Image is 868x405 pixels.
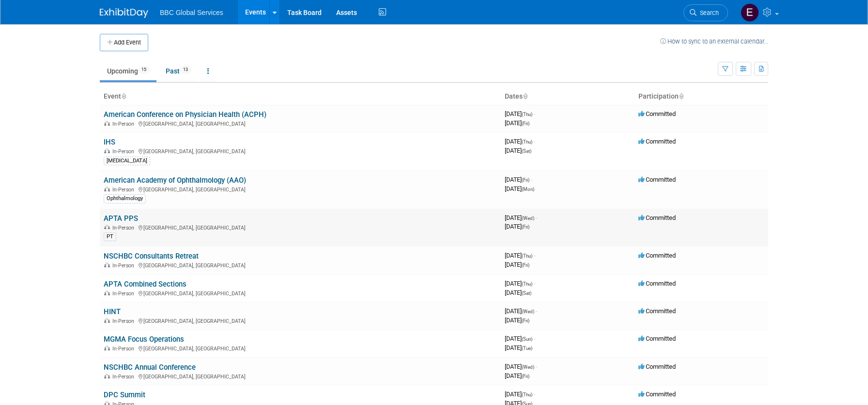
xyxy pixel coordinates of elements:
[104,363,196,372] a: NSCHBC Annual Conference
[112,346,137,352] span: In-Person
[638,214,676,221] span: Committed
[104,391,145,399] a: DPC Summit
[180,66,191,73] span: 13
[522,224,529,230] span: (Fri)
[505,119,529,127] span: [DATE]
[104,374,110,378] img: In-Person Event
[697,9,719,16] span: Search
[638,252,676,259] span: Committed
[523,92,527,100] a: Sort by Start Date
[112,290,137,297] span: In-Person
[522,281,532,287] span: (Thu)
[104,372,497,380] div: [GEOGRAPHIC_DATA], [GEOGRAPHIC_DATA]
[522,346,532,351] span: (Tue)
[104,307,121,316] a: HINT
[505,391,535,398] span: [DATE]
[158,62,198,80] a: Past13
[104,119,497,127] div: [GEOGRAPHIC_DATA], [GEOGRAPHIC_DATA]
[501,88,635,105] th: Dates
[638,335,676,342] span: Committed
[505,372,529,379] span: [DATE]
[104,290,110,295] img: In-Person Event
[531,176,532,183] span: -
[534,335,535,342] span: -
[505,280,535,287] span: [DATE]
[522,262,529,268] span: (Fri)
[104,110,266,119] a: American Conference on Physician Health (ACPH)
[534,110,535,117] span: -
[638,176,676,183] span: Committed
[505,363,537,370] span: [DATE]
[522,392,532,397] span: (Thu)
[505,289,531,296] span: [DATE]
[522,148,531,154] span: (Sat)
[679,92,683,100] a: Sort by Participation Type
[104,346,110,350] img: In-Person Event
[660,38,768,45] a: How to sync to an external calendar...
[112,262,137,269] span: In-Person
[104,289,497,297] div: [GEOGRAPHIC_DATA], [GEOGRAPHIC_DATA]
[505,176,532,183] span: [DATE]
[522,139,532,145] span: (Thu)
[522,253,532,259] span: (Thu)
[112,374,137,380] span: In-Person
[522,290,531,296] span: (Sat)
[505,147,531,154] span: [DATE]
[522,187,534,192] span: (Mon)
[536,214,537,221] span: -
[534,391,535,398] span: -
[505,344,532,351] span: [DATE]
[522,112,532,117] span: (Thu)
[522,336,532,342] span: (Sun)
[534,280,535,287] span: -
[522,216,534,221] span: (Wed)
[522,364,534,370] span: (Wed)
[741,3,759,22] img: Ethan Denkensohn
[638,110,676,117] span: Committed
[104,138,115,146] a: IHS
[104,194,146,203] div: Ophthalmology
[104,214,138,223] a: APTA PPS
[112,121,137,127] span: In-Person
[522,318,529,323] span: (Fri)
[505,138,535,145] span: [DATE]
[104,185,497,193] div: [GEOGRAPHIC_DATA], [GEOGRAPHIC_DATA]
[104,232,116,241] div: PT
[534,138,535,145] span: -
[638,307,676,315] span: Committed
[104,252,199,260] a: NSCHBC Consultants Retreat
[104,148,110,153] img: In-Person Event
[104,280,186,289] a: APTA Combined Sections
[104,344,497,352] div: [GEOGRAPHIC_DATA], [GEOGRAPHIC_DATA]
[522,309,534,314] span: (Wed)
[104,157,150,165] div: [MEDICAL_DATA]
[683,4,728,21] a: Search
[104,223,497,231] div: [GEOGRAPHIC_DATA], [GEOGRAPHIC_DATA]
[104,335,184,344] a: MGMA Focus Operations
[638,280,676,287] span: Committed
[505,317,529,324] span: [DATE]
[100,88,501,105] th: Event
[104,225,110,230] img: In-Person Event
[100,62,156,80] a: Upcoming15
[505,223,529,230] span: [DATE]
[104,262,110,267] img: In-Person Event
[505,185,534,192] span: [DATE]
[536,307,537,315] span: -
[505,261,529,268] span: [DATE]
[100,34,148,51] button: Add Event
[635,88,768,105] th: Participation
[104,147,497,155] div: [GEOGRAPHIC_DATA], [GEOGRAPHIC_DATA]
[505,110,535,117] span: [DATE]
[505,252,535,259] span: [DATE]
[112,187,137,193] span: In-Person
[104,261,497,269] div: [GEOGRAPHIC_DATA], [GEOGRAPHIC_DATA]
[505,214,537,221] span: [DATE]
[121,92,126,100] a: Sort by Event Name
[104,318,110,323] img: In-Person Event
[522,374,529,379] span: (Fri)
[104,187,110,191] img: In-Person Event
[505,335,535,342] span: [DATE]
[534,252,535,259] span: -
[112,148,137,155] span: In-Person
